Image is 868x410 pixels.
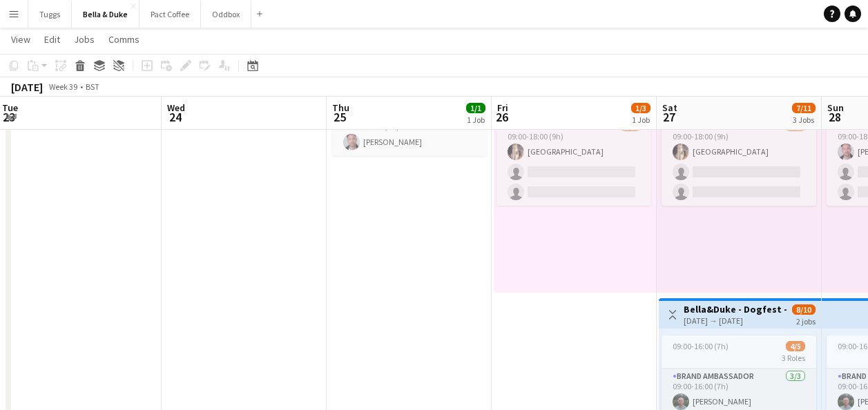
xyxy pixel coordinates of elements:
span: 27 [660,109,677,125]
div: [DATE] → [DATE] [684,315,787,326]
h3: Bella&Duke - Dogfest - [GEOGRAPHIC_DATA] [684,303,787,315]
span: 28 [825,109,844,125]
a: View [6,30,36,48]
a: Edit [39,30,66,48]
span: 1/3 [631,103,650,113]
button: Oddbox [201,1,251,28]
app-job-card: 09:00-18:00 (9h)1/3 Malvern Autumn Show1 RoleBrand Ambassador1/309:00-18:00 (9h)[GEOGRAPHIC_DATA] [496,86,651,206]
span: Thu [332,101,349,114]
div: BST [86,81,99,92]
div: [DATE] [11,80,43,94]
span: Edit [44,33,60,46]
span: View [11,33,30,46]
app-card-role: Brand Ambassador1/309:00-18:00 (9h)[GEOGRAPHIC_DATA] [496,119,651,206]
a: Comms [103,30,145,48]
button: Bella & Duke [72,1,139,28]
div: 1 Job [632,115,650,125]
span: Comms [108,33,139,46]
span: Tue [2,101,18,114]
span: 25 [330,109,349,125]
span: Fri [497,101,508,114]
app-job-card: 09:00-18:00 (9h)1/3 Malvern Autumn Show1 RoleBrand Ambassador1/309:00-18:00 (9h)[GEOGRAPHIC_DATA] [662,86,816,206]
span: Jobs [74,33,95,46]
span: Wed [167,101,185,114]
span: 1/1 [466,103,485,113]
div: 1 Job [467,115,485,125]
span: 3 Roles [782,353,805,363]
span: Week 39 [46,81,80,92]
span: 7/11 [792,103,816,113]
span: 09:00-16:00 (7h) [673,341,729,351]
button: Tuggs [28,1,72,28]
span: 8/10 [792,304,816,315]
span: 4/5 [786,341,805,351]
div: 2 jobs [796,315,816,326]
span: Sun [827,101,844,114]
span: 26 [495,109,508,125]
button: Pact Coffee [139,1,201,28]
div: 3 Jobs [793,115,815,125]
a: Jobs [68,30,100,48]
app-card-role: Logistics1/109:00-17:00 (8h)[PERSON_NAME] [332,109,487,156]
app-card-role: Brand Ambassador1/309:00-18:00 (9h)[GEOGRAPHIC_DATA] [662,119,816,206]
span: 24 [165,109,185,125]
span: Sat [662,101,677,114]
